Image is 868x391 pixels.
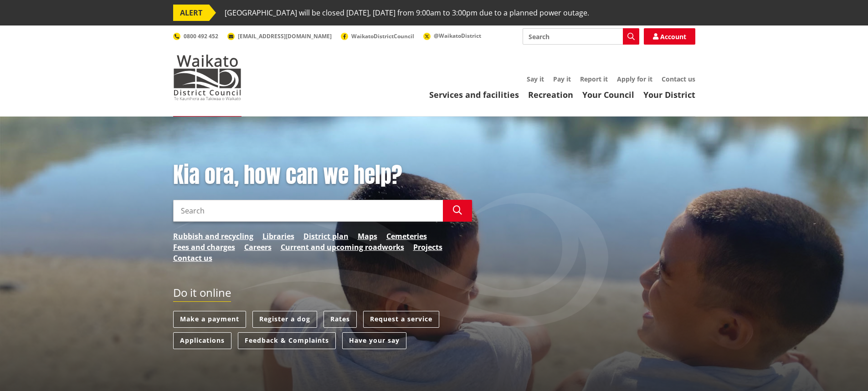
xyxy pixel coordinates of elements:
[184,32,218,40] span: 0800 492 452
[386,231,427,242] a: Cemeteries
[582,89,634,100] a: Your Council
[580,75,608,83] a: Report it
[227,32,332,40] a: [EMAIL_ADDRESS][DOMAIN_NAME]
[643,89,695,100] a: Your District
[324,311,357,328] a: Rates
[173,242,235,253] a: Fees and charges
[173,55,241,100] img: Waikato District Council - Te Kaunihera aa Takiwaa o Waikato
[413,242,442,253] a: Projects
[281,242,404,253] a: Current and upcoming roadworks
[617,75,652,83] a: Apply for it
[423,32,481,40] a: @WaikatoDistrict
[244,242,272,253] a: Careers
[341,32,414,40] a: WaikatoDistrictCouncil
[528,89,573,100] a: Recreation
[434,32,481,40] span: @WaikatoDistrict
[527,75,544,83] a: Say it
[303,231,349,242] a: District plan
[173,253,212,264] a: Contact us
[173,231,253,242] a: Rubbish and recycling
[173,32,218,40] a: 0800 492 452
[358,231,377,242] a: Maps
[173,200,443,222] input: Search input
[173,5,209,21] span: ALERT
[553,75,571,83] a: Pay it
[225,5,589,21] span: [GEOGRAPHIC_DATA] will be closed [DATE], [DATE] from 9:00am to 3:00pm due to a planned power outage.
[238,332,336,349] a: Feedback & Complaints
[173,311,246,328] a: Make a payment
[351,32,414,40] span: WaikatoDistrictCouncil
[238,32,332,40] span: [EMAIL_ADDRESS][DOMAIN_NAME]
[173,286,231,302] h2: Do it online
[173,332,231,349] a: Applications
[523,28,639,45] input: Search input
[262,231,294,242] a: Libraries
[173,162,472,188] h1: Kia ora, how can we help?
[429,89,519,100] a: Services and facilities
[644,28,695,45] a: Account
[252,311,317,328] a: Register a dog
[342,332,406,349] a: Have your say
[363,311,439,328] a: Request a service
[662,75,695,83] a: Contact us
